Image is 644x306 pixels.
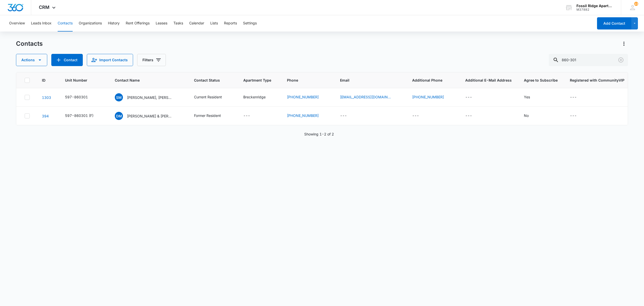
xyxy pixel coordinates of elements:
div: Current Resident [194,94,222,100]
button: Tasks [173,15,183,32]
input: Search Contacts [549,54,628,66]
span: Contact Status [194,78,224,83]
div: Unit Number - 597-860301 - Select to Edit Field [65,94,97,100]
div: Contact Status - Former Resident - Select to Edit Field [194,113,230,119]
div: Contact Name - Sorenny Martinez, Abel Silva - Select to Edit Field [115,93,182,101]
button: Clear [617,56,625,64]
div: --- [465,94,472,100]
div: --- [570,94,577,100]
span: Email [340,78,393,83]
span: Additional E-Mail Address [465,78,512,83]
div: Former Resident [194,113,221,118]
a: Navigate to contact details page for Dalton Morehart & Ethan Cost [42,114,49,118]
button: Lists [210,15,218,32]
div: Phone - (614) 800-8881 - Select to Edit Field [287,113,328,119]
div: --- [340,113,347,119]
button: Calendar [189,15,204,32]
div: Breckenridge [243,94,266,100]
div: Email - sorennymartinez282@gmail.com - Select to Edit Field [340,94,400,100]
span: Unit Number [65,78,103,83]
button: Settings [243,15,257,32]
div: Contact Status - Current Resident - Select to Edit Field [194,94,231,100]
p: Showing 1-2 of 2 [304,131,334,137]
button: Import Contacts [87,54,133,66]
button: Leases [156,15,167,32]
span: Agree to Subscribe [524,78,558,83]
div: account name [576,4,614,8]
div: Phone - (970) 317-7313 - Select to Edit Field [287,94,328,100]
div: Yes [524,94,530,100]
a: Navigate to contact details page for Sorenny Martinez, Abel Silva [42,95,51,100]
p: [PERSON_NAME] & [PERSON_NAME] [127,113,173,119]
button: Filters [137,54,166,66]
div: notifications count [634,2,638,6]
a: [PHONE_NUMBER] [287,113,319,118]
div: --- [412,113,419,119]
div: Agree to Subscribe - Yes - Select to Edit Field [524,94,539,100]
button: Rent Offerings [126,15,150,32]
button: Overview [9,15,25,32]
span: Additional Phone [412,78,453,83]
div: Apartment Type - Breckenridge - Select to Edit Field [243,94,275,100]
span: ID [42,78,45,83]
div: Additional Phone - (970) 403-7269 - Select to Edit Field [412,94,453,100]
button: Actions [620,40,628,48]
span: Contact Name [115,78,174,83]
button: Add Contact [51,54,83,66]
div: Additional Phone - - Select to Edit Field [412,113,428,119]
p: [PERSON_NAME], [PERSON_NAME] [127,95,173,100]
span: Registered with CommunityVIP [570,78,624,83]
div: --- [465,113,472,119]
button: History [108,15,120,32]
button: Reports [224,15,237,32]
div: Registered with CommunityVIP - - Select to Edit Field [570,113,586,119]
a: [EMAIL_ADDRESS][DOMAIN_NAME] [340,94,391,100]
div: Unit Number - 597-860301 (F) - Select to Edit Field [65,113,103,119]
div: Additional E-Mail Address - - Select to Edit Field [465,113,481,119]
span: DM [115,112,123,120]
span: Apartment Type [243,78,275,83]
h1: Contacts [16,40,43,48]
span: CRM [39,5,50,10]
a: [PHONE_NUMBER] [412,94,444,100]
div: account id [576,8,614,11]
div: Contact Name - Dalton Morehart & Ethan Cost - Select to Edit Field [115,112,182,120]
button: Organizations [79,15,102,32]
button: Leads Inbox [31,15,52,32]
div: Agree to Subscribe - No - Select to Edit Field [524,113,538,119]
div: 597-860301 [65,94,88,100]
div: --- [570,113,577,119]
div: Email - - Select to Edit Field [340,113,356,119]
div: 597-860301 (F) [65,113,93,118]
button: Actions [16,54,47,66]
div: Additional E-Mail Address - - Select to Edit Field [465,94,481,100]
button: Add Contact [597,17,631,29]
div: --- [243,113,250,119]
a: [PHONE_NUMBER] [287,94,319,100]
button: Contacts [58,15,73,32]
span: Phone [287,78,320,83]
div: Apartment Type - - Select to Edit Field [243,113,259,119]
div: No [524,113,529,118]
span: 13 [634,2,638,6]
div: Registered with CommunityVIP - - Select to Edit Field [570,94,586,100]
span: SM [115,93,123,101]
